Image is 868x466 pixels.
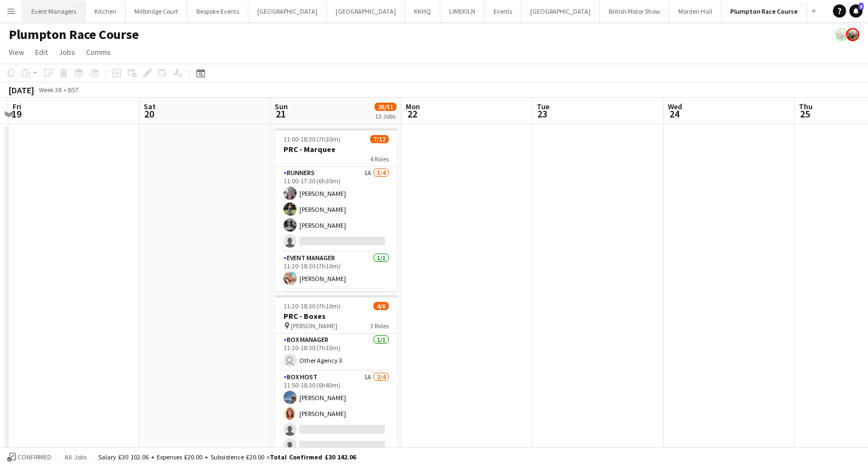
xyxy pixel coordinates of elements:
span: Confirmed [18,453,52,461]
button: [GEOGRAPHIC_DATA] [327,1,405,22]
button: Bespoke Events [188,1,248,22]
div: 13 Jobs [375,112,396,120]
span: Edit [35,47,48,57]
button: [GEOGRAPHIC_DATA] [248,1,327,22]
span: View [9,47,24,57]
span: 4/6 [373,302,389,310]
span: 24 [666,108,682,120]
h3: PRC - Boxes [275,311,398,321]
span: 3 Roles [370,322,389,330]
span: 7/12 [370,135,389,143]
span: 21 [273,108,288,120]
app-card-role: Event Manager1/111:20-18:30 (7h10m)[PERSON_NAME] [275,252,398,289]
h1: Plumpton Race Course [9,26,139,43]
app-user-avatar: Staffing Manager [835,28,848,41]
span: 22 [404,108,420,120]
span: 19 [11,108,21,120]
a: Comms [82,45,115,59]
button: British Motor Show [600,1,670,22]
span: Total Confirmed £30 142.06 [270,453,356,461]
span: 4 Roles [370,155,389,163]
button: Plumpton Race Course [722,1,807,22]
app-card-role: Box Host1A2/411:50-18:30 (6h40m)[PERSON_NAME][PERSON_NAME] [275,371,398,456]
button: LIMEKILN [440,1,485,22]
span: Sat [144,102,156,111]
a: Edit [31,45,52,59]
app-job-card: 11:00-18:30 (7h30m)7/12PRC - Marquee4 RolesRunners1A3/411:00-17:30 (6h30m)[PERSON_NAME][PERSON_NA... [275,128,398,291]
button: Confirmed [5,451,53,463]
span: Fri [13,102,21,111]
span: Comms [86,47,111,57]
button: Morden Hall [670,1,722,22]
app-card-role: Runners1A3/411:00-17:30 (6h30m)[PERSON_NAME][PERSON_NAME][PERSON_NAME] [275,167,398,252]
a: 3 [849,4,863,18]
span: Tue [537,102,549,111]
span: 11:00-18:30 (7h30m) [283,135,341,143]
span: 3 [859,3,864,10]
span: All jobs [63,453,89,461]
span: 23 [535,108,549,120]
a: Jobs [54,45,80,59]
span: 25 [797,108,813,120]
span: Week 38 [36,86,64,94]
button: [GEOGRAPHIC_DATA] [521,1,600,22]
span: [PERSON_NAME] [291,322,337,330]
app-job-card: 11:20-18:30 (7h10m)4/6PRC - Boxes [PERSON_NAME]3 RolesBox Manager1/111:20-18:30 (7h10m) Other Age... [275,295,398,458]
button: Event Managers [22,1,86,22]
span: Wed [668,102,682,111]
span: 20 [142,108,156,120]
span: 26/51 [375,103,396,111]
app-user-avatar: Staffing Manager [846,28,859,41]
div: [DATE] [9,85,34,96]
h3: PRC - Marquee [275,144,398,154]
button: Millbridge Court [126,1,188,22]
button: Kitchen [86,1,126,22]
a: View [4,45,29,59]
span: Sun [275,102,288,111]
button: KKHQ [405,1,440,22]
span: Jobs [59,47,75,57]
span: Thu [799,102,813,111]
span: 11:20-18:30 (7h10m) [283,302,341,310]
div: BST [68,86,79,94]
app-card-role: Box Manager1/111:20-18:30 (7h10m) Other Agency 3 [275,334,398,371]
div: Salary £30 102.06 + Expenses £20.00 + Subsistence £20.00 = [98,453,356,461]
span: Mon [406,102,420,111]
button: Events [485,1,521,22]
